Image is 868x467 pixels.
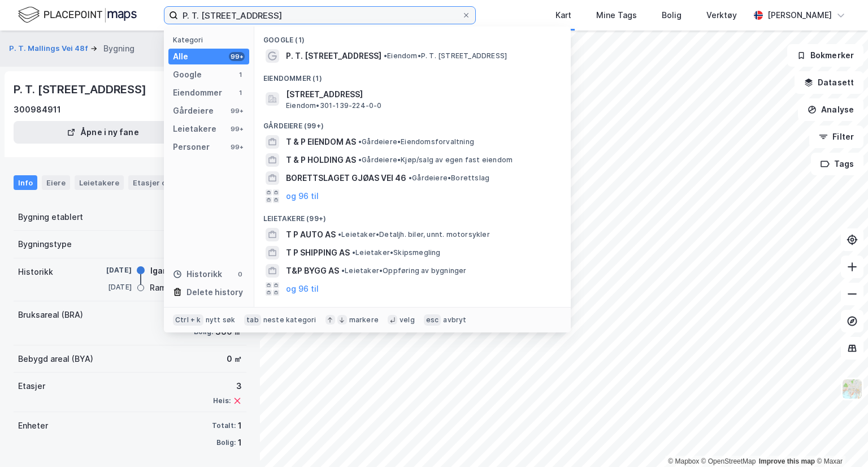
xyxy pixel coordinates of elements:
a: OpenStreetMap [701,457,756,465]
span: • [358,137,362,146]
span: T & P HOLDING AS [286,153,356,167]
div: 0 [236,270,245,279]
button: Tags [811,153,863,175]
div: avbryt [443,315,466,325]
div: 99+ [229,142,245,152]
div: Delete history [186,286,243,299]
img: Z [841,378,863,400]
div: Leietakere (99+) [254,205,571,226]
span: T & P EIENDOM AS [286,135,356,149]
button: Filter [809,126,863,148]
span: • [358,155,362,164]
div: Eiere [42,175,70,190]
span: • [341,266,345,275]
div: Etasjer [18,379,45,393]
input: Søk på adresse, matrikkel, gårdeiere, leietakere eller personer [178,7,462,24]
div: velg [400,315,415,325]
div: Bygningstype [18,237,72,251]
a: Mapbox [668,457,699,465]
span: • [409,174,412,182]
div: Heis: [213,396,231,405]
div: Leietakere [75,175,124,190]
div: Gårdeiere [173,104,214,118]
div: P. T. [STREET_ADDRESS] [14,80,149,98]
span: [STREET_ADDRESS] [286,88,557,101]
span: T P AUTO AS [286,228,336,241]
span: Gårdeiere • Kjøp/salg av egen fast eiendom [358,155,513,165]
div: Kontrollprogram for chat [811,413,868,467]
div: Info [14,175,37,190]
div: Kategori [173,36,249,44]
button: og 96 til [286,189,319,203]
div: 99+ [229,52,245,61]
img: logo.f888ab2527a4732fd821a326f86c7f29.svg [18,5,137,25]
span: Eiendom • 301-139-224-0-0 [286,101,382,110]
span: Leietaker • Skipsmegling [352,248,441,257]
button: Bokmerker [787,44,863,67]
div: Igangsettingstillatelse [150,264,242,278]
div: 1 [236,88,245,97]
div: esc [424,314,441,326]
span: • [338,230,341,239]
div: 0 ㎡ [227,352,242,366]
button: Datasett [795,71,863,94]
div: 1 [238,419,242,433]
div: 1 [236,70,245,79]
div: Alle [173,50,188,63]
div: [DATE] [86,265,132,275]
iframe: Chat Widget [811,413,868,467]
a: Improve this map [759,457,815,465]
div: 1 [238,436,242,449]
div: Personer (99+) [254,298,571,318]
div: Gårdeiere (99+) [254,113,571,133]
div: Bygning [103,42,134,55]
button: og 96 til [286,282,319,296]
button: Åpne i ny fane [14,121,192,144]
div: 3 [213,379,242,393]
span: Gårdeiere • Eiendomsforvaltning [358,137,474,146]
div: [PERSON_NAME] [767,8,832,22]
button: Analyse [798,98,863,121]
div: Enheter [18,419,48,433]
span: Gårdeiere • Borettslag [409,174,489,183]
div: Leietakere [173,122,216,136]
div: Verktøy [706,8,737,22]
span: Eiendom • P. T. [STREET_ADDRESS] [384,51,507,60]
div: Bruksareal (BRA) [18,308,83,322]
div: 300984911 [14,103,61,116]
div: 99+ [229,124,245,133]
div: Bebygd areal (BYA) [18,352,93,366]
div: neste kategori [263,315,316,325]
div: Bygning etablert [18,210,83,224]
div: Historikk [18,265,53,279]
div: Ctrl + k [173,314,203,326]
div: Google (1) [254,27,571,47]
div: Bolig [662,8,682,22]
div: Bolig: [216,438,236,447]
div: Eiendommer (1) [254,65,571,85]
div: Kart [555,8,571,22]
div: Totalt: [212,421,236,430]
div: Etasjer og enheter [133,178,202,188]
span: T P SHIPPING AS [286,246,350,260]
div: Google [173,68,202,81]
span: Leietaker • Oppføring av bygninger [341,266,467,275]
div: Mine Tags [596,8,637,22]
div: markere [349,315,379,325]
span: P. T. [STREET_ADDRESS] [286,49,381,63]
div: tab [244,314,261,326]
span: BORETTSLAGET GJØAS VEI 46 [286,171,406,185]
div: 99+ [229,106,245,115]
button: P. T. Mallings Vei 48f [9,43,90,54]
span: • [384,51,387,60]
span: • [352,248,355,257]
div: Eiendommer [173,86,222,100]
span: Leietaker • Detaljh. biler, unnt. motorsykler [338,230,490,239]
div: [DATE] [86,282,132,292]
span: T&P BYGG AS [286,264,339,278]
div: Historikk [173,267,222,281]
div: nytt søk [206,315,236,325]
div: Personer [173,140,210,154]
div: Rammetillatelse [150,281,214,295]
